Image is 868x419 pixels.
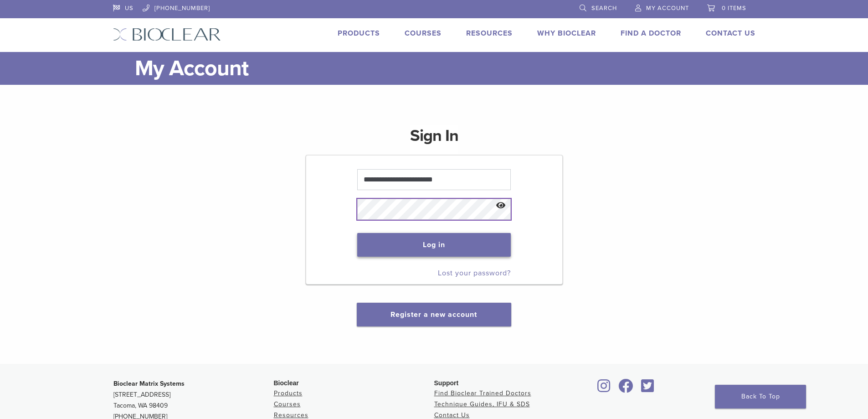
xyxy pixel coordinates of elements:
[135,52,755,85] h1: My Account
[274,379,299,387] span: Bioclear
[274,400,301,408] a: Courses
[274,389,303,397] a: Products
[434,400,530,408] a: Technique Guides, IFU & SDS
[722,5,746,12] span: 0 items
[638,384,657,393] a: Bioclear
[405,29,442,38] a: Courses
[466,29,513,38] a: Resources
[491,194,511,217] button: Show password
[706,29,755,38] a: Contact Us
[357,233,511,257] button: Log in
[715,385,806,409] a: Back To Top
[434,411,470,419] a: Contact Us
[434,389,531,397] a: Find Bioclear Trained Doctors
[113,28,221,41] img: Bioclear
[434,379,459,387] span: Support
[591,5,617,12] span: Search
[616,384,637,393] a: Bioclear
[646,5,689,12] span: My Account
[438,269,511,278] a: Lost your password?
[390,310,477,319] a: Register a new account
[357,303,511,326] button: Register a new account
[274,411,308,419] a: Resources
[410,125,458,154] h1: Sign In
[537,29,596,38] a: Why Bioclear
[113,380,185,388] strong: Bioclear Matrix Systems
[595,384,614,393] a: Bioclear
[621,29,681,38] a: Find A Doctor
[338,29,380,38] a: Products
